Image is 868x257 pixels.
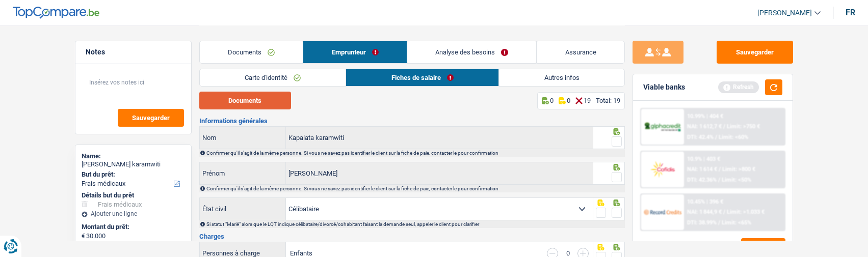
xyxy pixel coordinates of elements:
div: Total: 19 [596,97,620,104]
a: [PERSON_NAME] [749,5,821,21]
button: See details [741,238,785,256]
span: Limit: >750 € [727,123,760,130]
h3: Charges [199,233,625,240]
span: NAI: 1 614 € [687,166,717,173]
img: Record Credits [644,203,681,221]
label: Enfants [290,250,312,256]
div: Refresh [718,81,759,93]
span: / [718,177,720,183]
div: fr [846,8,855,17]
a: Assurance [537,41,624,63]
p: 0 [550,97,554,104]
div: Confirmer qu'il s'agit de la même personne. Si vous ne savez pas identifier le client sur la fich... [206,186,624,191]
a: Fiches de salaire [346,69,498,86]
label: Prénom [200,162,286,184]
span: NAI: 1 612,7 € [687,123,722,130]
div: [PERSON_NAME] karamwiti [82,160,185,168]
a: Documents [200,41,303,63]
div: Name: [82,152,185,160]
span: Limit: <60% [719,134,748,140]
span: DTI: 38.99% [687,219,717,226]
label: Montant du prêt: [82,223,183,231]
img: Cofidis [644,160,681,179]
div: Viable banks [643,83,685,92]
div: Si statut "Marié" alors que le LQT indique célibataire/divorcé/cohabitant faisant la demande seul... [206,221,624,227]
span: Sauvegarder [132,115,170,121]
div: 10.45% | 396 € [687,198,723,205]
span: Limit: <65% [722,219,751,226]
span: Limit: >800 € [722,166,755,173]
button: Sauvegarder [118,109,184,127]
a: Autres infos [499,69,624,86]
span: Limit: <50% [722,177,751,183]
span: Limit: >1.033 € [727,209,765,215]
span: NAI: 1 844,9 € [687,209,722,215]
div: 10.9% | 403 € [687,156,720,162]
a: Emprunteur [303,41,407,63]
span: DTI: 42.4% [687,134,714,140]
label: But du prêt: [82,170,183,179]
div: Confirmer qu'il s'agit de la même personne. Si vous ne savez pas identifier le client sur la fich... [206,150,624,156]
span: / [719,166,721,173]
label: État civil [200,198,286,220]
label: Nom [200,127,286,149]
span: € [82,232,85,240]
span: DTI: 42.36% [687,177,717,183]
p: 19 [584,97,591,104]
span: / [723,209,725,215]
span: [PERSON_NAME] [757,9,812,17]
span: / [715,134,717,140]
a: Carte d'identité [200,69,346,86]
span: / [718,219,720,226]
button: Documents [199,92,291,109]
h5: Notes [86,48,181,56]
p: 0 [567,97,570,104]
div: Ajouter une ligne [82,210,185,217]
span: / [723,123,725,130]
div: 10.99% | 404 € [687,113,723,120]
button: Sauvegarder [717,41,793,64]
img: TopCompare Logo [13,7,99,19]
div: Détails but du prêt [82,191,185,199]
a: Analyse des besoins [407,41,537,63]
h3: Informations générales [199,118,625,124]
div: 0 [563,250,572,256]
img: AlphaCredit [644,121,681,133]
